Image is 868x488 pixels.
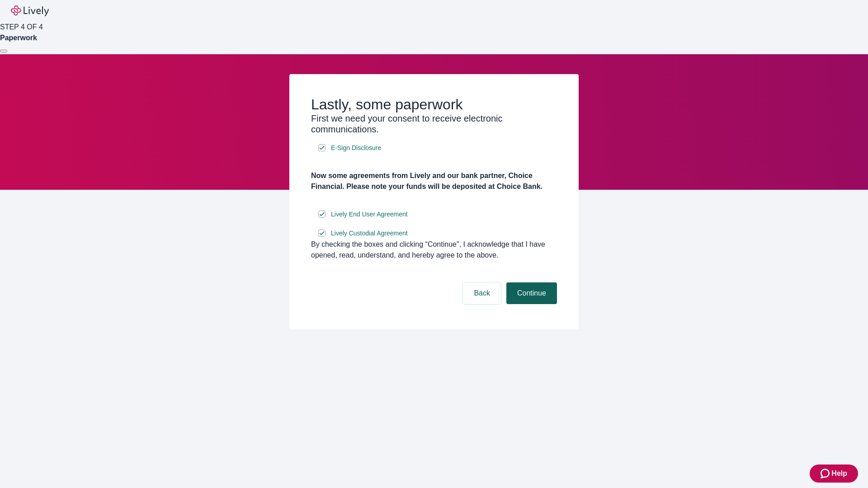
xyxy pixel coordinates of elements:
a: e-sign disclosure document [329,228,410,239]
button: Continue [506,282,557,304]
h4: Now some agreements from Lively and our bank partner, Choice Financial. Please note your funds wi... [311,170,557,192]
img: Lively [11,5,49,16]
a: e-sign disclosure document [329,142,383,154]
a: e-sign disclosure document [329,209,410,220]
span: E-Sign Disclosure [331,143,381,153]
span: Lively Custodial Agreement [331,229,408,238]
button: Back [463,282,501,304]
span: Lively End User Agreement [331,210,408,219]
svg: Zendesk support icon [821,468,831,479]
h3: First we need your consent to receive electronic communications. [311,113,557,135]
span: Help [831,468,847,479]
div: By checking the boxes and clicking “Continue", I acknowledge that I have opened, read, understand... [311,239,557,261]
button: Zendesk support iconHelp [810,465,858,483]
h2: Lastly, some paperwork [311,96,557,113]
